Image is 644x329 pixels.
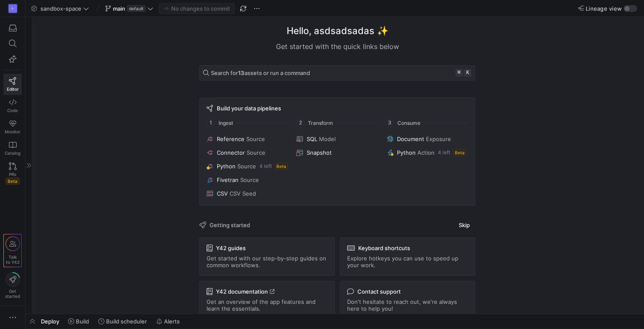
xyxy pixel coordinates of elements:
span: Search for assets or run a command [211,69,310,76]
span: Lineage view [586,5,622,12]
span: Fivetran [217,176,239,183]
span: Source [240,176,259,183]
span: Y42 documentation [216,288,275,295]
button: ReferenceSource [205,134,290,144]
span: Build [76,318,89,325]
span: Getting started [210,222,250,228]
a: D [3,1,22,16]
span: 4 left [438,150,450,156]
span: Get started with our step-by-step guides on common workflows. [207,255,328,268]
button: Search for13assets or run a command⌘k [199,65,475,81]
span: Python [397,149,416,156]
span: Deploy [41,318,59,325]
span: Exposure [426,136,451,142]
span: default [127,5,146,12]
div: Get started with the quick links below [199,41,475,52]
kbd: k [464,69,471,77]
span: Document [397,136,424,142]
a: Code [3,95,22,116]
span: Monitor [5,129,20,134]
span: Editor [7,87,19,92]
span: Contact support [357,288,401,295]
span: Don't hesitate to reach out, we're always here to help you! [347,298,468,312]
button: sandbox-space [29,3,91,14]
span: Beta [6,178,20,185]
span: Action [417,149,434,156]
div: D [9,4,17,13]
span: Beta [275,163,287,170]
span: Get started [5,289,20,299]
span: 4 left [259,163,272,169]
span: CSV Seed [230,190,256,197]
span: Get an overview of the app features and learn the essentials. [207,298,328,312]
h1: Hello, asdsadsadas ✨ [287,24,388,38]
a: PRsBeta [3,159,22,188]
span: Beta [454,149,466,156]
span: Code [7,108,18,113]
span: Reference [217,136,244,142]
span: Alerts [164,318,180,325]
button: PythonSource4 leftBeta [205,161,290,171]
button: Skip [453,219,475,231]
span: Build your data pipelines [217,105,281,112]
span: Skip [459,222,470,228]
span: Python [217,163,236,170]
kbd: ⌘ [455,69,463,77]
a: Monitor [3,116,22,138]
button: CSVCSV Seed [205,188,290,199]
span: sandbox-space [40,5,81,12]
span: Model [319,136,336,142]
span: Source [247,149,265,156]
span: Connector [217,149,245,156]
button: FivetranSource [205,175,290,185]
button: Snapshot [295,147,379,158]
span: Talk to Y42 [6,254,20,265]
button: Build [64,314,93,329]
span: PRs [9,172,16,177]
span: Source [237,163,256,170]
span: SQL [307,136,317,142]
span: Source [246,136,265,142]
span: main [113,5,125,12]
a: Talkto Y42 [4,234,21,267]
button: Alerts [152,314,184,329]
span: Snapshot [307,149,332,156]
span: Y42 guides [216,245,246,251]
button: maindefault [103,3,155,14]
a: Catalog [3,138,22,159]
button: PythonAction4 leftBeta [385,147,470,158]
a: Y42 documentationGet an overview of the app features and learn the essentials. [199,281,335,319]
span: Explore hotkeys you can use to speed up your work. [347,255,468,268]
button: ConnectorSource [205,147,290,158]
span: CSV [217,190,228,197]
button: Getstarted [3,269,22,302]
button: Build scheduler [95,314,151,329]
span: Keyboard shortcuts [358,245,410,251]
span: Build scheduler [106,318,147,325]
strong: 13 [238,69,244,76]
a: Editor [3,74,22,95]
button: SQLModel [295,134,379,144]
button: DocumentExposure [385,134,470,144]
span: Catalog [5,150,20,156]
